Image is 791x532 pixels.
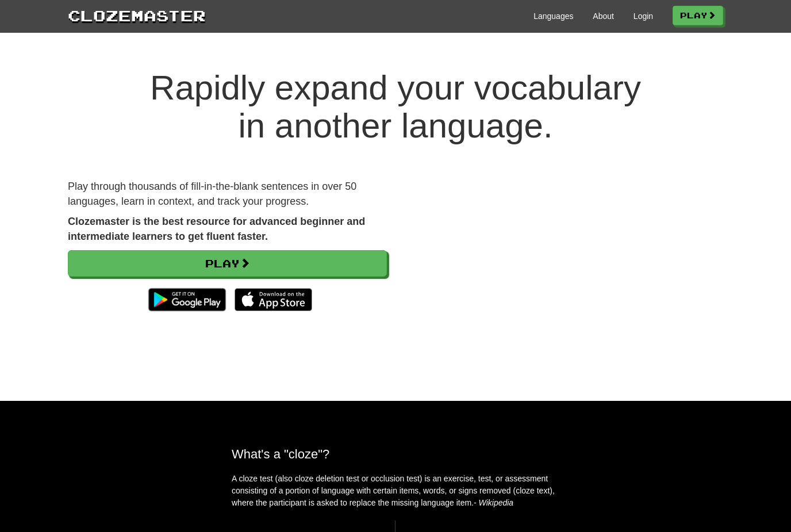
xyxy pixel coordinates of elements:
a: Languages [533,10,573,22]
p: A cloze test (also cloze deletion test or occlusion test) is an exercise, test, or assessment con... [232,473,559,509]
a: Clozemaster [68,5,206,26]
a: Login [633,10,653,22]
a: About [593,10,614,22]
strong: Clozemaster is the best resource for advanced beginner and intermediate learners to get fluent fa... [68,216,365,242]
a: Play [68,250,387,277]
a: Play [673,6,723,25]
p: Play through thousands of fill-in-the-blank sentences in over 50 languages, learn in context, and... [68,179,387,209]
img: Download_on_the_App_Store_Badge_US-UK_135x40-25178aeef6eb6b83b96f5f2d004eda3bffbb37122de64afbaef7... [235,288,312,311]
em: - Wikipedia [474,498,513,507]
h2: What's a "cloze"? [232,447,559,461]
img: Get it on Google Play [143,282,232,317]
